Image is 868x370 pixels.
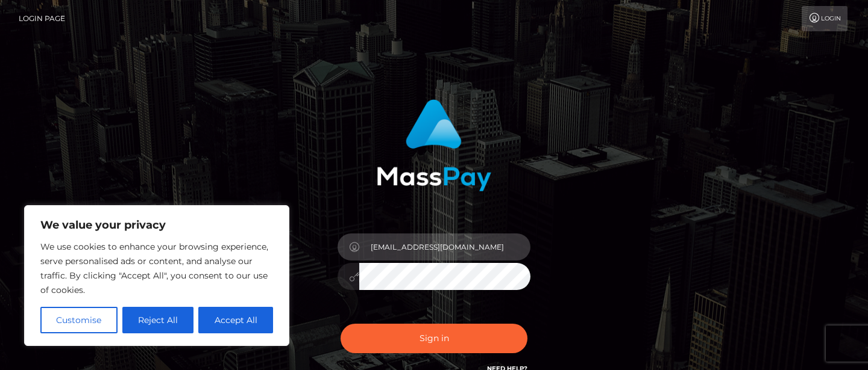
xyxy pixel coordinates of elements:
[359,233,530,261] input: Username...
[341,324,527,353] button: Sign in
[40,307,118,333] button: Customise
[377,99,491,191] img: MassPay Login
[802,6,848,31] a: Login
[122,307,194,333] button: Reject All
[24,205,289,346] div: We value your privacy
[19,6,65,31] a: Login Page
[198,307,273,333] button: Accept All
[40,239,273,297] p: We use cookies to enhance your browsing experience, serve personalised ads or content, and analys...
[40,218,273,232] p: We value your privacy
